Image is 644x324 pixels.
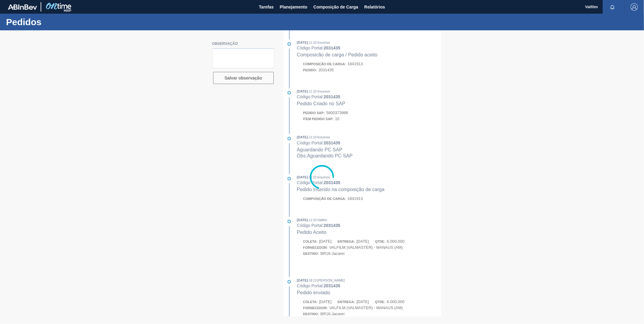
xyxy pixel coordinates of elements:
[364,3,385,11] span: Relatórios
[8,4,37,10] img: TNhmsLtSVTkK8tSr43FrP2fwEKptu5GPRR3wAAAABJRU5ErkJggg==
[603,3,622,11] button: Notificações
[280,3,307,11] span: Planejamento
[631,3,638,11] img: Logout
[259,3,274,11] span: Tarefas
[314,3,358,11] span: Composição de Carga
[6,19,114,25] h1: Pedidos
